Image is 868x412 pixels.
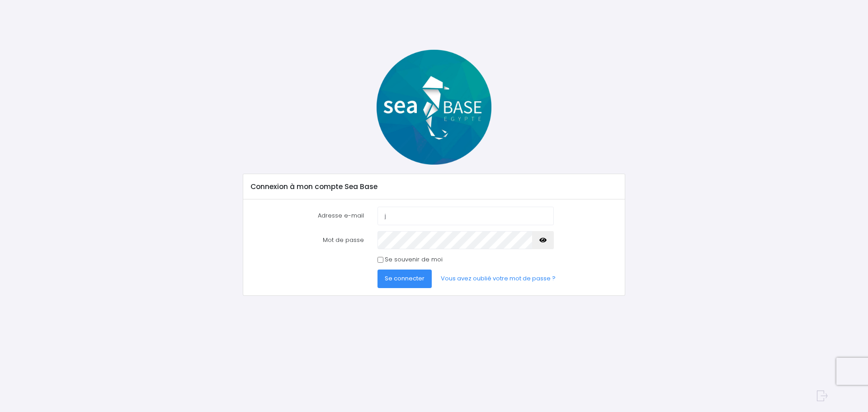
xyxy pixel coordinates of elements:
label: Adresse e-mail [244,207,371,225]
div: Connexion à mon compte Sea Base [243,174,624,199]
label: Mot de passe [244,231,371,249]
span: Se connecter [385,274,425,283]
button: Se connecter [377,270,432,288]
label: Se souvenir de moi [385,255,443,264]
a: Vous avez oublié votre mot de passe ? [434,270,563,288]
